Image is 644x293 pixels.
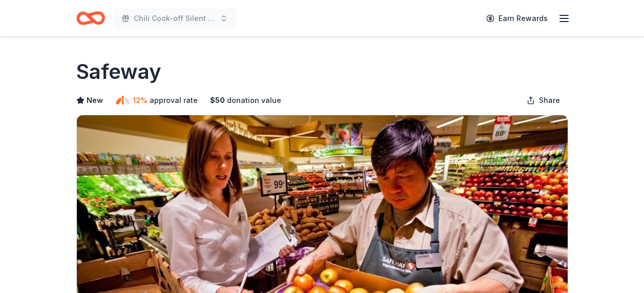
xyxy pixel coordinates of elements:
a: Earn Rewards [480,9,554,28]
span: Share [539,94,560,107]
span: New [87,94,103,107]
button: Chili Cook-off Silent Auction [113,8,236,29]
span: $ 50 [210,94,225,107]
a: Home [76,6,105,30]
button: Share [518,90,568,111]
span: 12% [133,94,148,107]
h1: Safeway [76,57,161,86]
span: donation value [227,94,281,107]
span: Chili Cook-off Silent Auction [134,12,216,25]
span: approval rate [150,94,198,107]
